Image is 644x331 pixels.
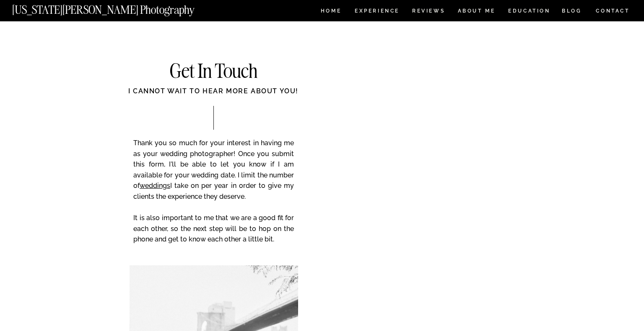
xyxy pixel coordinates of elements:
[133,138,294,257] p: Thank you so much for your interest in having me as your wedding photographer! Once you submit th...
[457,8,496,15] a: ABOUT ME
[562,8,582,15] a: BLOG
[319,8,343,15] a: HOME
[355,8,399,15] a: Experience
[140,182,170,190] a: weddings
[507,8,551,15] a: EDUCATION
[129,62,298,82] h2: Get In Touch
[96,86,331,105] div: I cannot wait to hear more about you!
[412,8,444,15] a: REVIEWS
[595,6,630,15] a: CONTACT
[12,4,223,11] a: [US_STATE][PERSON_NAME] Photography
